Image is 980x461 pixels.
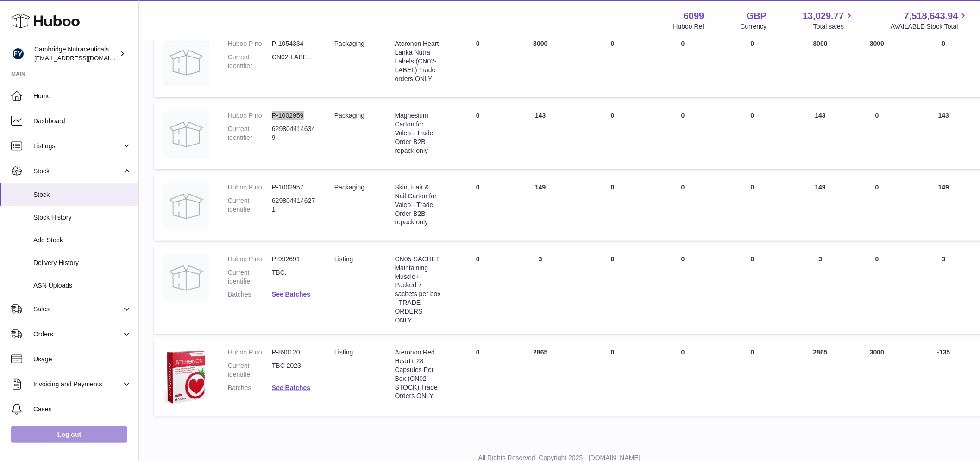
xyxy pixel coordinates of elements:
dt: Huboo P no [228,348,272,357]
span: ASN Uploads [33,281,132,290]
div: Ateronon Heart Lanka Nutra Labels (CN02-LABEL) Trade orders ONLY [395,39,441,83]
dt: Huboo P no [228,111,272,120]
td: 0 [650,174,716,241]
div: CN05-SACHET Maintaining Muscle+ Packed 7 sachets per box - TRADE ORDERS ONLY [395,255,441,325]
span: listing [334,348,353,356]
dt: Current identifier [228,53,272,70]
dt: Huboo P no [228,183,272,192]
span: Total sales [813,22,854,31]
dt: Huboo P no [228,39,272,48]
span: [EMAIL_ADDRESS][DOMAIN_NAME] [34,54,136,62]
span: 0 [751,40,754,47]
dt: Current identifier [228,268,272,286]
td: 2865 [506,339,575,417]
strong: 6099 [684,10,704,22]
span: 0 [751,183,754,191]
dd: P-890120 [272,348,316,357]
span: Stock [33,190,132,199]
img: huboo@camnutra.com [11,47,25,61]
td: 3000 [852,339,902,417]
span: Stock History [33,213,132,222]
td: 0 [852,102,902,169]
dd: P-1002957 [272,183,316,192]
td: 0 [450,102,506,169]
dd: TBC. [272,268,316,286]
td: 3000 [506,30,575,97]
div: Ateronon Red Heart+ 28 Capsules Per Box (CN02-STOCK) Trade Orders ONLY [395,348,441,400]
span: listing [334,255,353,263]
img: product image [163,348,209,405]
td: 2865 [789,339,852,417]
a: Log out [11,426,127,443]
span: Invoicing and Payments [33,380,122,389]
td: 0 [450,30,506,97]
td: 0 [450,246,506,334]
td: 0 [575,30,650,97]
dd: P-992691 [272,255,316,264]
a: 13,029.77 Total sales [803,10,854,31]
dd: P-1054334 [272,39,316,48]
a: 7,518,643.94 AVAILABLE Stock Total [891,10,969,31]
dd: TBC 2023 [272,361,316,379]
td: 0 [852,174,902,241]
dd: 6298044146349 [272,125,316,142]
td: 0 [575,246,650,334]
dd: CN02-LABEL [272,53,316,70]
span: 13,029.77 [803,10,844,22]
td: 0 [650,102,716,169]
span: packaging [334,40,364,47]
td: 3000 [789,30,852,97]
img: product image [163,183,209,229]
td: 143 [506,102,575,169]
span: packaging [334,112,364,119]
span: Stock [33,167,122,176]
span: Listings [33,142,122,151]
td: 3 [789,246,852,334]
a: See Batches [272,290,310,298]
td: 149 [789,174,852,241]
span: Sales [33,305,122,314]
td: 0 [650,339,716,417]
img: product image [163,255,209,301]
span: packaging [334,183,364,191]
span: Dashboard [33,117,132,126]
div: Huboo Ref [673,22,704,31]
a: See Batches [272,384,310,392]
img: product image [163,111,209,158]
div: Currency [741,22,767,31]
td: 0 [650,30,716,97]
td: 0 [450,174,506,241]
span: 0 [751,112,754,119]
strong: GBP [747,10,766,22]
span: Delivery History [33,259,132,267]
td: 0 [575,102,650,169]
td: 0 [575,339,650,417]
span: 7,518,643.94 [904,10,958,22]
dt: Batches [228,290,272,299]
span: 0 [751,348,754,356]
div: Skin, Hair & Nail Carton for Valeo - Trade Order B2B repack only [395,183,441,227]
span: Add Stock [33,236,132,245]
td: 0 [575,174,650,241]
td: 149 [506,174,575,241]
span: Orders [33,330,122,339]
div: Magnesium Carton for Valeo - Trade Order B2B repack only [395,111,441,155]
span: AVAILABLE Stock Total [891,22,969,31]
span: Cases [33,405,132,414]
dd: 6298044146271 [272,196,316,214]
dt: Huboo P no [228,255,272,264]
td: 0 [650,246,716,334]
td: 0 [852,246,902,334]
div: Cambridge Nutraceuticals Ltd [34,45,118,63]
span: 0 [751,255,754,263]
td: 3000 [852,30,902,97]
dt: Current identifier [228,196,272,214]
dd: P-1002959 [272,111,316,120]
span: Home [33,92,132,101]
span: Usage [33,355,132,364]
dt: Current identifier [228,361,272,379]
img: product image [163,39,209,86]
td: 3 [506,246,575,334]
dt: Batches [228,384,272,392]
dt: Current identifier [228,125,272,142]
